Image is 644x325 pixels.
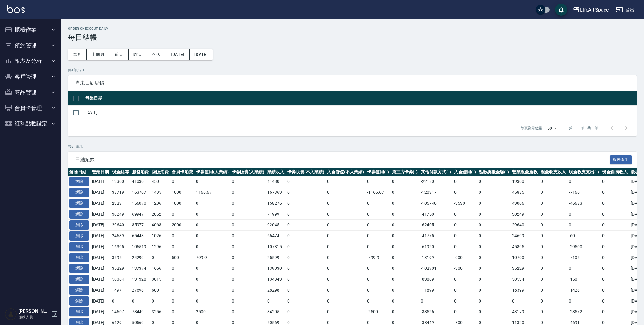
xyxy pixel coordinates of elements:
td: 25599 [266,252,286,263]
td: 0 [170,285,194,296]
td: 16395 [110,241,130,252]
td: 0 [150,296,170,306]
td: 16399 [511,285,539,296]
td: 50384 [110,274,130,285]
button: 本月 [68,49,87,60]
td: 0 [477,209,511,220]
td: 0 [194,209,230,220]
td: 0 [150,252,170,263]
td: [DATE] [90,263,110,274]
td: 0 [477,220,511,231]
td: 41480 [266,176,286,187]
td: 14971 [110,285,130,296]
button: 報表及分析 [2,53,58,69]
button: 報表匯出 [610,155,632,165]
button: 解除 [69,220,89,230]
td: 0 [390,285,420,296]
td: 1166.67 [194,187,230,198]
td: -1166.67 [366,187,390,198]
td: -61920 [419,241,453,252]
td: 0 [539,220,568,231]
td: 0 [567,263,601,274]
td: 49006 [511,198,539,209]
td: 0 [477,241,511,252]
td: -7105 [567,252,601,263]
td: 0 [194,274,230,285]
button: [DATE] [190,49,213,60]
td: 0 [453,231,477,241]
td: -799.9 [366,252,390,263]
td: -41750 [419,209,453,220]
td: 0 [194,176,230,187]
td: 0 [366,176,390,187]
td: 0 [286,220,326,231]
td: 0 [366,231,390,241]
th: 店販消費 [150,168,170,176]
td: 0 [286,231,326,241]
td: 0 [230,198,266,209]
td: 2052 [150,209,170,220]
th: 卡券販賣(入業績) [230,168,266,176]
td: 0 [170,209,194,220]
td: -46683 [567,198,601,209]
td: 1656 [150,263,170,274]
button: 解除 [69,264,89,273]
img: Logo [7,5,25,13]
td: 0 [325,252,366,263]
td: 0 [390,274,420,285]
th: 卡券使用(入業績) [194,168,230,176]
td: 29640 [511,220,539,231]
td: 0 [286,187,326,198]
td: -120317 [419,187,453,198]
td: 19300 [511,176,539,187]
td: 131328 [130,274,150,285]
td: 0 [601,263,629,274]
td: 35229 [511,263,539,274]
td: 1000 [170,198,194,209]
td: -102901 [419,263,453,274]
td: 0 [194,285,230,296]
button: 商品管理 [2,84,58,100]
td: 0 [390,198,420,209]
div: LifeArt Space [580,6,609,14]
td: 71999 [266,209,286,220]
p: 服務人員 [19,314,49,320]
td: 45895 [511,241,539,252]
td: 0 [366,198,390,209]
td: 0 [194,263,230,274]
td: 4068 [150,220,170,231]
td: 0 [230,220,266,231]
th: 服務消費 [130,168,150,176]
td: 0 [230,252,266,263]
th: 入金儲值(不入業績) [325,168,366,176]
td: -62405 [419,220,453,231]
td: 0 [453,274,477,285]
td: 0 [366,285,390,296]
td: 0 [170,231,194,241]
button: 登出 [613,4,637,15]
p: 共 1 筆, 1 / 1 [68,67,637,73]
th: 營業日期 [84,91,637,106]
button: 預約管理 [2,38,58,53]
td: 0 [366,274,390,285]
td: 0 [477,198,511,209]
td: 0 [366,220,390,231]
p: 共 31 筆, 1 / 1 [68,144,637,149]
th: 現金收支支出(-) [567,168,601,176]
td: 0 [539,263,568,274]
td: 158276 [266,198,286,209]
button: 前天 [110,49,129,60]
td: 30249 [511,209,539,220]
td: -7166 [567,187,601,198]
td: 0 [390,231,420,241]
td: 0 [170,263,194,274]
td: 0 [539,187,568,198]
td: 0 [567,220,601,231]
td: 0 [230,296,266,306]
td: [DATE] [90,176,110,187]
td: 0 [286,209,326,220]
button: 解除 [69,253,89,262]
td: 156070 [130,198,150,209]
td: 85977 [130,220,150,231]
button: 解除 [69,177,89,186]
